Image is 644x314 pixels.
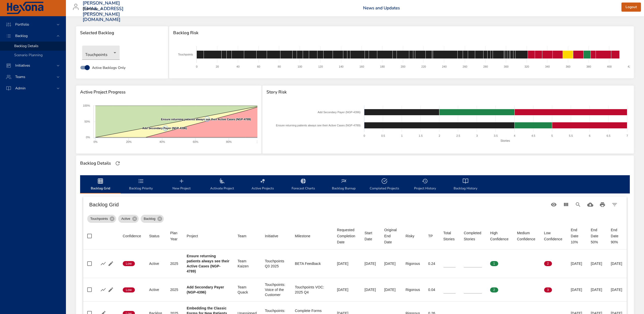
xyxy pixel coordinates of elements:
div: Initiative [265,233,278,239]
div: Sort [384,227,397,245]
span: Plan Year [170,230,178,242]
div: Backlog [141,215,164,223]
div: High Confidence [490,230,509,242]
span: Admin [11,86,30,91]
span: Backlog Details [14,44,39,48]
span: Backlog Risk [173,30,630,35]
text: 2 [439,134,440,137]
div: [DATE] [611,287,623,292]
div: Touchpoints [87,215,116,223]
text: 2.5 [456,134,460,137]
text: 6 [589,134,590,137]
div: Team [238,233,246,239]
span: Backlog Priority [124,178,158,191]
div: Sort [443,230,456,242]
text: Touchpoints [178,53,193,56]
div: Project [187,233,198,239]
div: Sort [123,233,141,239]
div: Touchpoints: Voice of the Customer [265,282,287,297]
h3: [PERSON_NAME][EMAIL_ADDRESS][PERSON_NAME][DOMAIN_NAME] [83,1,123,22]
div: 2025 [170,287,178,292]
div: Completed Stories [464,230,482,242]
text: 20% [126,140,132,143]
text: 120 [318,65,323,68]
button: Search [572,199,584,211]
b: Add Secondary Payer (NGP-4396) [187,285,224,294]
button: Edit Project Details [107,260,115,267]
div: [DATE] [337,287,356,292]
text: 1.5 [419,134,422,137]
div: [DATE] [571,261,583,266]
span: 2 [544,261,552,266]
text: Ensure returning patients always see their Active Cases (NGP-4789) [161,118,251,121]
span: Initiative [265,233,287,239]
text: 4 [514,134,515,137]
text: 40% [159,140,165,143]
div: Raintree [83,5,104,13]
div: Sort [187,233,198,239]
button: Edit Project Details [107,286,115,293]
text: 180 [380,65,385,68]
text: 0% [86,136,90,139]
span: Project History [408,178,442,191]
div: Sort [295,233,310,239]
span: Status [149,233,162,239]
div: Sort [517,230,536,242]
span: Scenario Planning [14,53,43,57]
text: 300 [504,65,509,68]
div: Sort [265,233,278,239]
div: [DATE] [591,287,603,292]
span: TP [428,233,435,239]
span: Touchpoints [87,216,111,221]
div: backlog-tab [80,175,630,193]
span: Activate Project [205,178,239,191]
div: Status [149,233,159,239]
text: 5.5 [569,134,573,137]
text: Add Secondary Payer (NGP-4396) [142,127,187,130]
div: 0.24 [428,261,435,266]
span: Forecast Charts [286,178,320,191]
div: Confidence [123,233,141,239]
span: Backlog History [448,178,483,191]
button: Show Burnup [99,260,107,267]
text: 100% [83,104,90,107]
span: Project [187,233,229,239]
div: End Date 10% [571,227,583,245]
span: Low [123,261,135,266]
span: Backlog Grid [83,178,118,191]
button: View Columns [560,199,572,211]
div: Requested Completion Date [337,227,356,245]
div: Sort [405,233,414,239]
span: Low Confidence [544,230,563,242]
div: Risky [405,233,414,239]
text: 420 [628,65,632,68]
span: Milestone [295,233,329,239]
text: 340 [545,65,550,68]
text: 0 [196,65,198,68]
text: 0.5 [381,134,385,137]
text: 4.5 [531,134,535,137]
div: Touchpoints VOC: 2025 Q4 [295,285,329,295]
text: 160 [360,65,364,68]
span: New Project [164,178,199,191]
span: 1 [490,261,498,266]
text: 140 [339,65,344,68]
div: [DATE] [571,287,583,292]
div: [DATE] [611,261,623,266]
div: Active [149,261,162,266]
div: [DATE] [591,261,603,266]
text: 20 [216,65,219,68]
a: News and Updates [363,5,400,11]
div: End Date 90% [611,227,623,245]
button: Standard Views [548,199,560,211]
div: Touchpoints Q3 2025 [265,259,287,269]
text: 200 [401,65,405,68]
button: Print [596,199,609,211]
div: BETA Feedback [295,261,329,266]
text: 220 [421,65,426,68]
span: Active Project Progress [80,90,257,95]
div: Rigorous [405,287,420,292]
text: 0 [364,134,365,137]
